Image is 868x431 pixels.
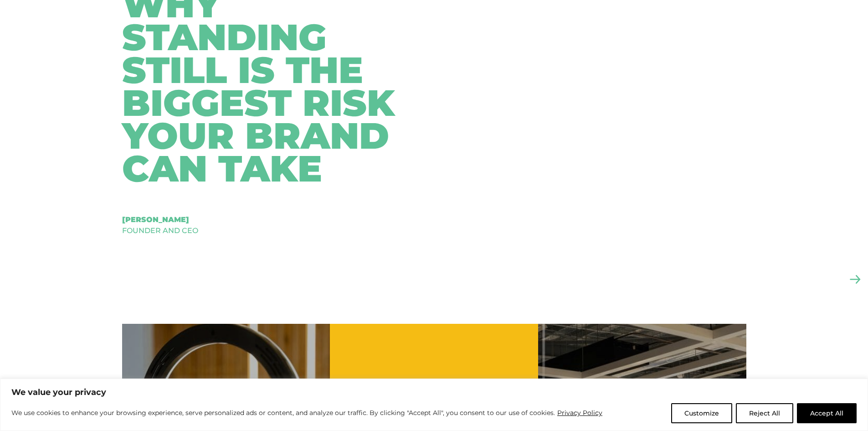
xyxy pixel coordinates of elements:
[797,403,857,423] button: Accept All
[736,403,793,423] button: Reject All
[557,407,603,418] a: Privacy Policy
[11,387,857,398] p: We value your privacy
[122,214,427,225] div: [PERSON_NAME]
[11,407,603,418] p: We use cookies to enhance your browsing experience, serve personalized ads or content, and analyz...
[122,225,427,236] div: Founder and CEO
[671,403,732,423] button: Customize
